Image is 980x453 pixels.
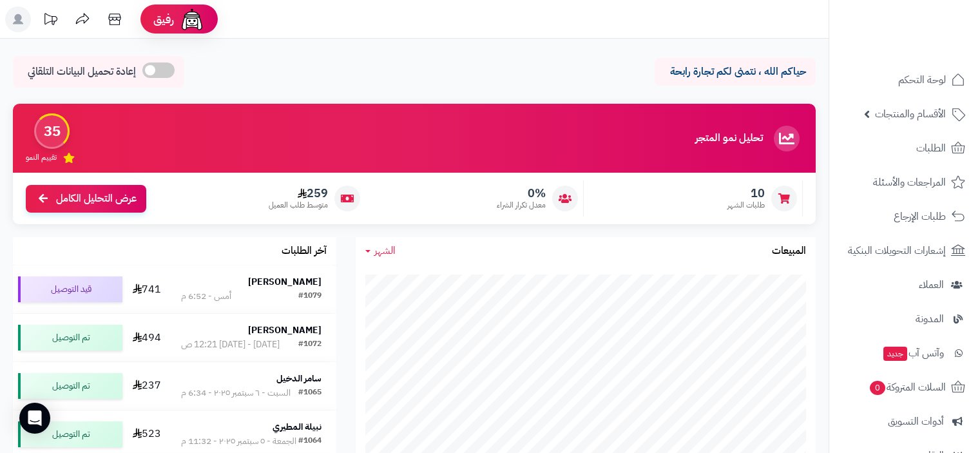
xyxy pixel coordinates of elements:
span: عرض التحليل الكامل [56,191,137,206]
span: 10 [727,186,765,200]
a: لوحة التحكم [837,64,972,95]
div: السبت - ٦ سبتمبر ٢٠٢٥ - 6:34 م [181,387,291,400]
span: تقييم النمو [26,152,57,163]
h3: المبيعات [772,246,806,257]
div: #1079 [298,290,322,303]
div: الجمعة - ٥ سبتمبر ٢٠٢٥ - 11:32 م [181,435,296,448]
span: 259 [269,186,328,200]
span: طلبات الإرجاع [894,207,946,226]
span: المراجعات والأسئلة [873,173,946,191]
div: Open Intercom Messenger [19,403,50,434]
span: وآتس آب [882,344,944,362]
td: 237 [128,362,167,410]
strong: نبيلة المطيري [273,420,322,434]
td: 741 [128,265,167,313]
h3: تحليل نمو المتجر [695,133,763,144]
div: تم التوصيل [18,373,122,399]
span: طلبات الشهر [727,200,765,211]
strong: سامر الدخيل [276,372,322,385]
span: السلات المتروكة [869,378,946,396]
a: وآتس آبجديد [837,338,972,369]
div: أمس - 6:52 م [181,290,231,303]
div: #1064 [298,435,322,448]
span: 0% [497,186,546,200]
span: المدونة [916,310,944,328]
div: تم التوصيل [18,325,122,351]
a: أدوات التسويق [837,406,972,437]
div: تم التوصيل [18,421,122,447]
a: المدونة [837,304,972,334]
a: طلبات الإرجاع [837,201,972,232]
div: #1065 [298,387,322,400]
span: رفيق [153,12,174,27]
a: إشعارات التحويلات البنكية [837,235,972,266]
a: الطلبات [837,133,972,164]
span: لوحة التحكم [898,71,946,89]
a: الشهر [365,244,396,258]
span: إعادة تحميل البيانات التلقائي [28,64,136,79]
strong: [PERSON_NAME] [248,323,322,337]
span: الطلبات [916,139,946,157]
div: [DATE] - [DATE] 12:21 ص [181,338,280,351]
a: العملاء [837,269,972,300]
img: logo-2.png [892,10,968,37]
span: أدوات التسويق [888,412,944,430]
span: جديد [883,347,907,361]
span: إشعارات التحويلات البنكية [848,242,946,260]
div: قيد التوصيل [18,276,122,302]
a: تحديثات المنصة [34,6,66,35]
span: 0 [869,380,886,396]
p: حياكم الله ، نتمنى لكم تجارة رابحة [664,64,806,79]
a: السلات المتروكة0 [837,372,972,403]
span: معدل تكرار الشراء [497,200,546,211]
span: الأقسام والمنتجات [875,105,946,123]
a: عرض التحليل الكامل [26,185,146,213]
span: الشهر [374,243,396,258]
strong: [PERSON_NAME] [248,275,322,289]
img: ai-face.png [179,6,205,32]
h3: آخر الطلبات [282,246,327,257]
div: #1072 [298,338,322,351]
span: متوسط طلب العميل [269,200,328,211]
a: المراجعات والأسئلة [837,167,972,198]
span: العملاء [919,276,944,294]
td: 494 [128,314,167,361]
